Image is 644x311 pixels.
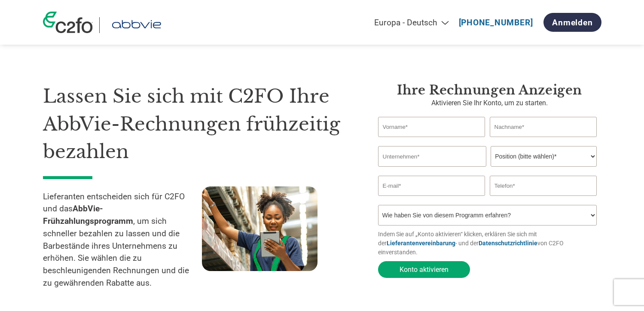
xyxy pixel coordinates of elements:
[378,146,486,167] input: Unternehmen*
[378,98,601,108] p: Aktivieren Sie Ihr Konto, um zu starten.
[378,261,470,278] button: Konto aktivieren
[43,191,202,290] p: Lieferanten entscheiden sich für C2FO und das , um sich schneller bezahlen zu lassen und die Barb...
[543,13,601,32] a: Anmelden
[490,197,597,201] div: Inavlid Phone Number
[378,230,601,257] p: Indem Sie auf „Konto aktivieren“ klicken, erklären Sie sich mit der - und der von C2FO einverstan...
[479,240,537,247] a: Datenschutzrichtlinie
[43,204,133,226] strong: AbbVie-Frühzahlungsprogramm
[378,168,597,172] div: Invalid company name or company name is too long
[378,176,485,196] input: Invalid Email format
[106,17,167,33] img: AbbVie
[490,138,597,143] div: Invalid last name or last name is too long
[490,176,597,196] input: Telefon*
[387,240,455,247] a: Lieferantenvereinbarung
[43,82,352,166] h1: Lassen Sie sich mit C2FO Ihre AbbVie-Rechnungen frühzeitig bezahlen
[378,117,485,137] input: Vorname*
[459,18,533,27] a: [PHONE_NUMBER]
[43,12,93,33] img: c2fo logo
[378,82,601,98] h3: Ihre Rechnungen anzeigen
[378,197,485,201] div: Inavlid Email Address
[490,117,597,137] input: Nachname*
[491,146,597,167] select: Title/Role
[378,138,485,143] div: Invalid first name or first name is too long
[202,186,317,271] img: supply chain worker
